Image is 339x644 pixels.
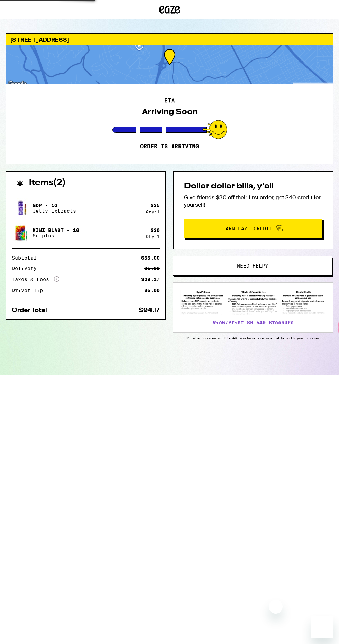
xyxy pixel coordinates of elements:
h2: Dollar dollar bills, y'all [184,182,322,190]
p: Give friends $30 off their first order, get $40 credit for yourself! [184,194,322,208]
p: Printed copies of SB-540 brochure are available with your driver [173,336,333,340]
div: Subtotal [12,255,42,260]
img: GDP - 1g [12,198,31,218]
div: $28.17 [141,277,160,282]
h2: ETA [164,98,175,103]
div: $5.00 [144,266,160,271]
div: $ 35 [150,203,160,208]
iframe: Close message [269,600,283,614]
div: Driver Tip [12,288,48,293]
div: $94.17 [139,307,160,314]
span: Earn Eaze Credit [222,226,272,231]
iframe: Button to launch messaging window [311,616,333,638]
p: Kiwi Blast - 1g [33,227,79,233]
h2: Items ( 2 ) [29,179,66,187]
p: Order is arriving [140,143,199,150]
div: Qty: 1 [146,209,160,214]
div: Arriving Soon [142,107,198,116]
div: $ 20 [150,227,160,233]
div: [STREET_ADDRESS] [6,34,333,45]
button: Earn Eaze Credit [184,219,322,238]
p: GDP - 1g [33,203,76,208]
div: Delivery [12,266,42,271]
span: Need help? [237,263,268,268]
button: Need help? [173,256,332,276]
div: Taxes & Fees [12,276,59,282]
p: Jetty Extracts [33,208,76,214]
div: Qty: 1 [146,234,160,239]
div: $6.00 [144,288,160,293]
a: View/Print SB 540 Brochure [213,320,294,325]
img: Kiwi Blast - 1g [12,223,31,243]
div: $55.00 [141,255,160,260]
p: Surplus [33,233,79,239]
div: Order Total [12,307,52,314]
img: SB 540 Brochure preview [180,290,326,315]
